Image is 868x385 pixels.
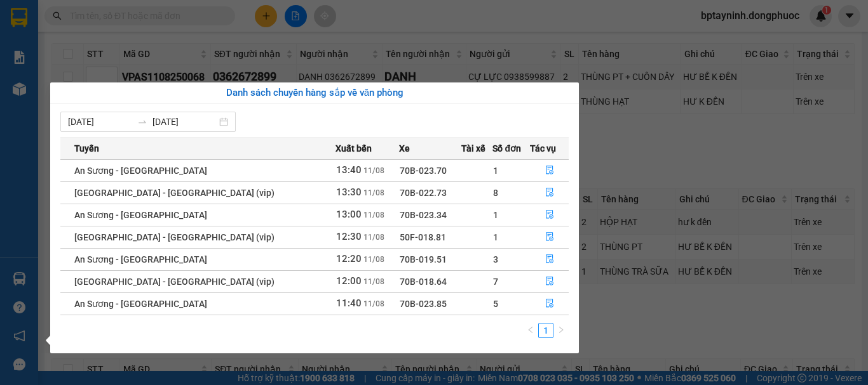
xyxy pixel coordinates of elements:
a: 1 [539,323,553,337]
span: Tài xế [461,141,485,155]
div: Danh sách chuyến hàng sắp về văn phòng [60,86,569,101]
span: left [527,326,534,334]
span: 12:20 [336,253,362,264]
span: 70B-023.70 [400,166,447,176]
span: 70B-022.73 [400,188,447,198]
span: 70B-023.85 [400,299,447,309]
span: 7 [493,277,498,287]
input: Từ ngày [68,115,132,129]
span: 11/08 [363,188,384,197]
span: An Sương - [GEOGRAPHIC_DATA] [74,254,207,264]
span: Số đơn [492,141,521,155]
span: [GEOGRAPHIC_DATA] - [GEOGRAPHIC_DATA] (vip) [74,277,275,287]
span: [GEOGRAPHIC_DATA] - [GEOGRAPHIC_DATA] (vip) [74,188,275,198]
span: 1 [493,232,498,242]
span: file-done [545,232,554,242]
span: file-done [545,188,554,198]
span: 13:00 [336,209,362,220]
span: An Sương - [GEOGRAPHIC_DATA] [74,299,207,309]
span: to [137,117,147,127]
span: file-done [545,277,554,287]
button: left [523,323,538,338]
span: 5 [493,299,498,309]
span: swap-right [137,117,147,127]
span: 11/08 [363,211,384,219]
span: Xuất bến [336,141,372,155]
span: 11:40 [336,297,362,309]
span: [GEOGRAPHIC_DATA] - [GEOGRAPHIC_DATA] (vip) [74,232,275,242]
button: file-done [531,271,569,292]
span: 70B-023.34 [400,210,447,220]
span: right [557,326,565,334]
span: 70B-019.51 [400,254,447,264]
span: 12:00 [336,275,362,287]
span: file-done [545,299,554,309]
button: file-done [531,249,569,270]
span: Tuyến [74,141,99,155]
span: file-done [545,210,554,220]
span: 8 [493,188,498,198]
button: right [553,323,569,338]
span: 70B-018.64 [400,277,447,287]
span: 12:30 [336,231,362,242]
li: Previous Page [523,323,538,338]
span: 11/08 [363,277,384,286]
span: 13:30 [336,186,362,198]
span: 1 [493,166,498,176]
span: 3 [493,254,498,264]
span: 11/08 [363,233,384,242]
span: file-done [545,254,554,264]
span: 50F-018.81 [400,232,446,242]
button: file-done [531,294,569,314]
li: Next Page [553,323,569,338]
button: file-done [531,183,569,203]
input: Đến ngày [153,115,217,129]
li: 1 [538,323,553,338]
span: Xe [399,141,410,155]
span: 11/08 [363,299,384,308]
button: file-done [531,205,569,225]
button: file-done [531,227,569,247]
span: An Sương - [GEOGRAPHIC_DATA] [74,166,207,176]
span: Tác vụ [530,141,556,155]
span: An Sương - [GEOGRAPHIC_DATA] [74,210,207,220]
button: file-done [531,160,569,181]
span: 11/08 [363,255,384,264]
span: 1 [493,210,498,220]
span: 13:40 [336,164,362,176]
span: file-done [545,166,554,176]
span: 11/08 [363,166,384,175]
